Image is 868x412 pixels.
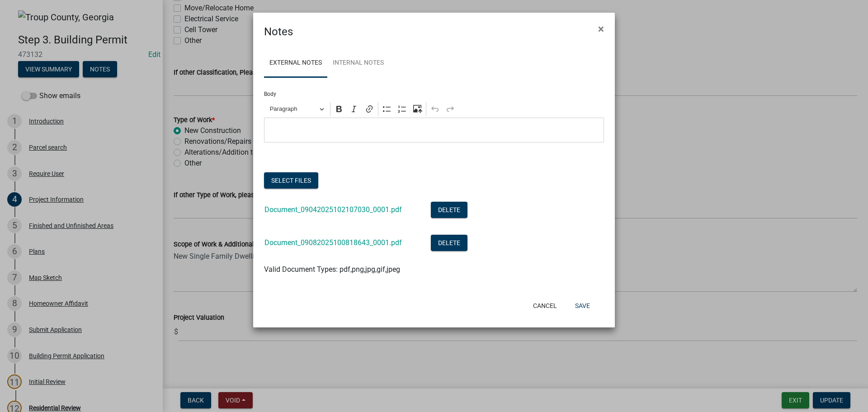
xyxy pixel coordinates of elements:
[264,172,318,189] button: Select files
[431,239,467,248] wm-modal-confirm: Delete Document
[264,265,400,274] span: Valid Document Types: pdf,png,jpg,gif,jpeg
[264,49,327,78] a: External Notes
[431,235,467,251] button: Delete
[568,298,597,314] button: Save
[264,91,276,97] label: Body
[266,102,328,116] button: Paragraph, Heading
[264,205,402,214] a: Document_09042025102107030_0001.pdf
[270,104,317,114] span: Paragraph
[264,238,402,247] a: Document_09082025100818643_0001.pdf
[264,118,604,142] div: Editor editing area: main. Press Alt+0 for help.
[591,16,611,42] button: Close
[264,24,293,40] h4: Notes
[598,23,604,35] span: ×
[431,206,467,215] wm-modal-confirm: Delete Document
[264,100,604,118] div: Editor toolbar
[526,298,564,314] button: Cancel
[327,49,389,78] a: Internal Notes
[431,202,467,218] button: Delete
